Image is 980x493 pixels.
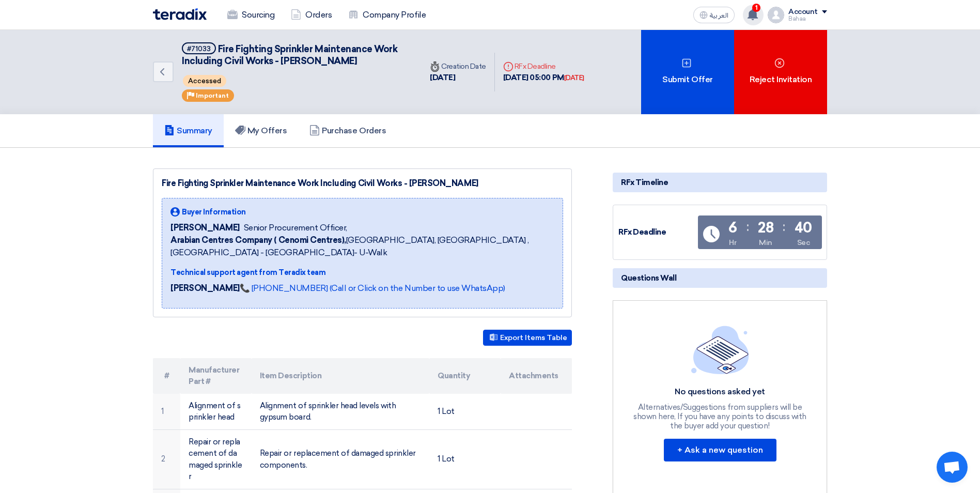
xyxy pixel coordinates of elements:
th: Attachments [501,358,572,394]
span: Buyer Information [182,207,246,218]
td: 1 Lot [429,429,501,489]
td: Repair or replacement of damaged sprinkler components. [252,429,430,489]
span: Fire Fighting Sprinkler Maintenance Work Including Civil Works - [PERSON_NAME] [182,43,397,67]
div: 40 [795,221,812,235]
div: [DATE] [564,73,584,83]
td: 1 [153,394,180,430]
div: Reject Invitation [734,30,827,114]
span: Senior Procurement Officer, [244,222,347,234]
div: Sec [797,237,810,248]
strong: [PERSON_NAME] [170,283,240,293]
div: Min [759,237,772,248]
img: profile_test.png [768,7,784,23]
div: Account [788,8,818,17]
b: Arabian Centres Company ( Cenomi Centres), [170,235,346,245]
div: [DATE] [430,72,486,84]
div: Technical support agent from Teradix team [170,267,554,278]
td: 2 [153,429,180,489]
a: Company Profile [340,4,434,26]
a: 📞 [PHONE_NUMBER] (Call or Click on the Number to use WhatsApp) [240,283,505,293]
h5: Fire Fighting Sprinkler Maintenance Work Including Civil Works - Aziz Mall Jeddah [182,42,409,68]
td: Alignment of sprinkler head [180,394,252,430]
h5: My Offers [235,126,287,136]
div: No questions asked yet [632,387,808,397]
a: Purchase Orders [298,114,397,147]
div: Fire Fighting Sprinkler Maintenance Work Including Civil Works - [PERSON_NAME] [162,177,563,190]
div: 28 [758,221,773,235]
th: Quantity [429,358,501,394]
span: [GEOGRAPHIC_DATA], [GEOGRAPHIC_DATA] ,[GEOGRAPHIC_DATA] - [GEOGRAPHIC_DATA]- U-Walk [170,234,554,259]
span: العربية [710,12,728,19]
a: Orders [283,4,340,26]
a: Sourcing [219,4,283,26]
th: # [153,358,180,394]
td: Repair or replacement of damaged sprinkler [180,429,252,489]
div: Alternatives/Suggestions from suppliers will be shown here, If you have any points to discuss wit... [632,403,808,430]
span: Questions Wall [621,272,676,284]
th: Item Description [252,358,430,394]
td: Alignment of sprinkler head levels with gypsum board. [252,394,430,430]
div: RFx Deadline [618,226,696,238]
div: Submit Offer [641,30,734,114]
span: Important [196,92,229,99]
button: العربية [693,7,735,23]
h5: Summary [164,126,212,136]
span: [PERSON_NAME] [170,222,240,234]
img: empty_state_list.svg [691,326,749,374]
h5: Purchase Orders [309,126,386,136]
div: RFx Deadline [503,61,584,72]
div: : [783,218,785,236]
div: RFx Timeline [613,173,827,192]
button: Export Items Table [483,330,572,346]
div: [DATE] 05:00 PM [503,72,584,84]
span: 1 [752,4,760,12]
a: My Offers [224,114,299,147]
div: 6 [728,221,737,235]
th: Manufacturer Part # [180,358,252,394]
div: #71033 [187,45,211,52]
a: Summary [153,114,224,147]
td: 1 Lot [429,394,501,430]
div: Hr [729,237,736,248]
a: Open chat [937,452,968,483]
div: : [746,218,749,236]
div: Creation Date [430,61,486,72]
img: Teradix logo [153,8,207,20]
span: Accessed [183,75,226,87]
div: Bahaa [788,16,827,22]
button: + Ask a new question [664,439,776,461]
